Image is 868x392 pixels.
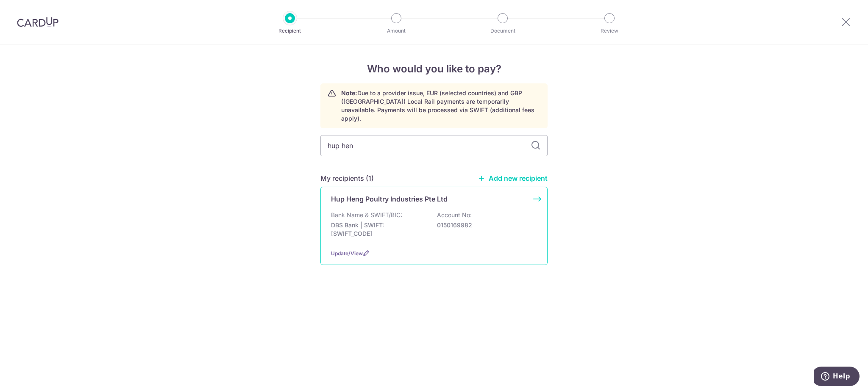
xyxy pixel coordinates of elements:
[331,211,402,219] p: Bank Name & SWIFT/BIC:
[320,173,374,183] h5: My recipients (1)
[331,194,448,204] p: Hup Heng Poultry Industries Pte Ltd
[320,135,548,156] input: Search for any recipient here
[365,27,428,35] p: Amount
[437,211,472,219] p: Account No:
[259,27,321,35] p: Recipient
[331,221,426,238] p: DBS Bank | SWIFT: [SWIFT_CODE]
[814,367,860,388] iframe: Opens a widget where you can find more information
[478,174,548,182] a: Add new recipient
[320,61,548,77] h4: Who would you like to pay?
[17,17,58,27] img: CardUp
[471,27,534,35] p: Document
[578,27,641,35] p: Review
[437,221,532,229] p: 0150169982
[341,89,540,123] p: Due to a provider issue, EUR (selected countries) and GBP ([GEOGRAPHIC_DATA]) Local Rail payments...
[341,89,357,97] strong: Note:
[331,250,363,257] a: Update/View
